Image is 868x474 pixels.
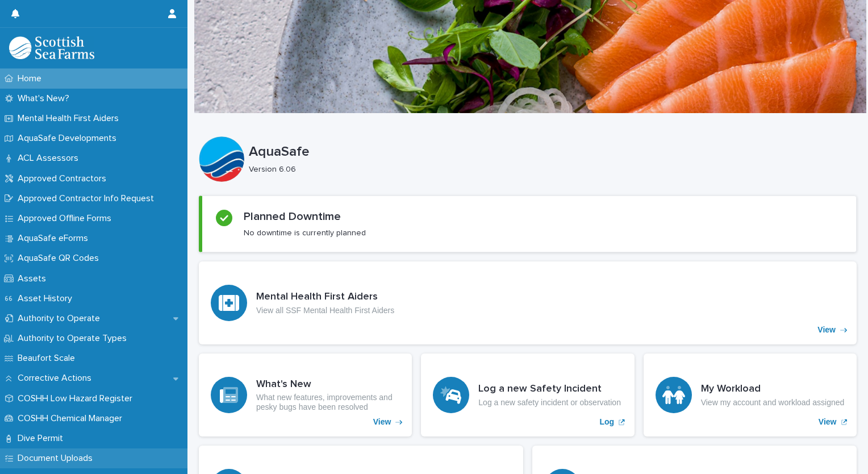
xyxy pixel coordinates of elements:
p: COSHH Low Hazard Register [13,393,141,404]
p: What new features, improvements and pesky bugs have been resolved [256,393,400,412]
p: Asset History [13,293,81,304]
p: Beaufort Scale [13,353,84,364]
p: AquaSafe Developments [13,133,126,144]
p: Authority to Operate Types [13,333,136,344]
p: Home [13,73,51,84]
p: Approved Contractor Info Request [13,193,163,204]
p: What's New? [13,93,78,104]
p: AquaSafe eForms [13,233,97,244]
a: View [644,354,857,436]
p: Log a new safety incident or observation [478,398,621,408]
h2: Planned Downtime [244,210,341,223]
h3: Log a new Safety Incident [478,383,621,396]
h3: My Workload [701,383,845,396]
p: No downtime is currently planned [244,228,366,238]
a: View [199,261,857,344]
p: AquaSafe QR Codes [13,253,108,264]
a: View [199,354,412,436]
p: Corrective Actions [13,373,101,384]
p: View [373,417,391,427]
p: Mental Health First Aiders [13,113,128,124]
h3: What's New [256,379,400,391]
p: Approved Offline Forms [13,213,120,224]
h3: Mental Health First Aiders [256,291,394,303]
p: Log [600,417,615,427]
p: Assets [13,273,55,284]
p: Authority to Operate [13,313,109,324]
p: View [817,325,836,335]
p: COSHH Chemical Manager [13,413,131,424]
p: View all SSF Mental Health First Aiders [256,306,394,315]
img: bPIBxiqnSb2ggTQWdOVV [9,36,94,59]
p: View [819,417,837,427]
p: Document Uploads [13,453,102,464]
p: View my account and workload assigned [701,398,845,408]
p: AquaSafe [249,144,852,160]
a: Log [421,354,634,436]
p: Approved Contractors [13,173,115,184]
p: ACL Assessors [13,153,87,164]
p: Version 6.06 [249,165,848,174]
p: Dive Permit [13,433,72,444]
